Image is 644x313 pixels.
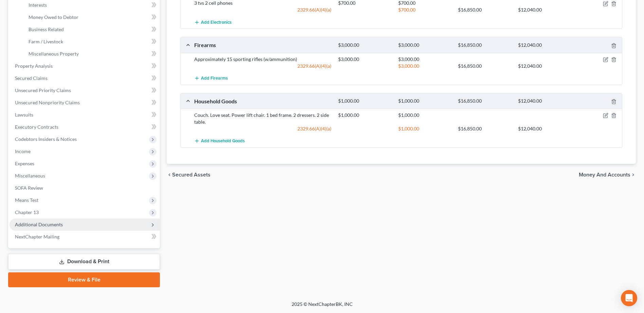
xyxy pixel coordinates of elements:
div: $3,000.00 [395,63,455,69]
span: Means Test [15,197,38,203]
span: Unsecured Nonpriority Claims [15,100,80,105]
a: Money Owed to Debtor [23,11,160,23]
div: Firearms [191,41,335,48]
span: Miscellaneous Property [29,51,79,57]
div: Couch. Love seat. Power lift chair. 1 bed frame. 2 dressers. 2 side table. [191,112,335,125]
a: Property Analysis [10,60,160,72]
span: Business Related [29,26,64,32]
span: SOFA Review [15,185,43,191]
a: Lawsuits [10,109,160,121]
span: Expenses [15,161,34,166]
span: Add Firearms [201,76,228,81]
span: Lawsuits [15,112,33,118]
div: 2329.66(A)(4)(a) [191,125,335,132]
div: $16,850.00 [455,125,515,132]
div: $1,000.00 [395,98,455,104]
a: Business Related [23,23,160,36]
div: 2025 © NextChapterBK, INC [129,301,516,313]
a: Download & Print [8,254,160,270]
div: $16,850.00 [455,42,515,48]
div: Approximately 15 sporting rifles (w/ammunition) [191,56,335,63]
a: Unsecured Nonpriority Claims [10,97,160,109]
div: $3,000.00 [335,42,395,48]
div: $16,850.00 [455,98,515,104]
span: Add Electronics [201,20,232,25]
button: chevron_left Secured Assets [167,172,210,178]
div: $12,040.00 [515,42,575,48]
button: Add Firearms [194,72,228,85]
span: Property Analysis [15,63,53,69]
button: Add Electronics [194,16,232,28]
span: Executory Contracts [15,124,58,130]
div: Household Goods [191,98,335,105]
span: Money and Accounts [579,172,630,178]
a: Review & File [8,272,160,287]
span: Secured Claims [15,75,48,81]
span: Chapter 13 [15,209,39,215]
span: Codebtors Insiders & Notices [15,136,77,142]
span: Income [15,148,31,154]
a: Unsecured Priority Claims [10,84,160,97]
div: $3,000.00 [395,42,455,48]
a: Farm / Livestock [23,36,160,48]
span: Interests [29,2,47,8]
div: 2329.66(A)(4)(a) [191,63,335,69]
button: Money and Accounts chevron_right [579,172,636,178]
div: 2329.66(A)(4)(a) [191,6,335,13]
button: Add Household Goods [194,135,245,147]
i: chevron_left [167,172,172,178]
div: $12,040.00 [515,6,575,13]
div: $12,040.00 [515,98,575,104]
span: Add Household Goods [201,139,245,144]
a: NextChapter Mailing [10,231,160,243]
div: $1,000.00 [395,125,455,132]
span: Farm / Livestock [29,39,63,44]
a: SOFA Review [10,182,160,194]
div: $12,040.00 [515,125,575,132]
span: Unsecured Priority Claims [15,87,71,93]
div: Open Intercom Messenger [621,290,637,306]
div: $1,000.00 [335,98,395,104]
div: $12,040.00 [515,63,575,69]
span: Additional Documents [15,222,63,227]
span: NextChapter Mailing [15,234,59,239]
a: Secured Claims [10,72,160,84]
div: $1,000.00 [395,112,455,119]
a: Miscellaneous Property [23,48,160,60]
span: Secured Assets [172,172,210,178]
div: $16,850.00 [455,6,515,13]
i: chevron_right [630,172,636,178]
a: Executory Contracts [10,121,160,133]
div: $1,000.00 [335,112,395,119]
div: $3,000.00 [335,56,395,63]
span: Miscellaneous [15,173,45,179]
span: Money Owed to Debtor [29,14,78,20]
div: $700.00 [395,6,455,13]
div: $16,850.00 [455,63,515,69]
div: $3,000.00 [395,56,455,63]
